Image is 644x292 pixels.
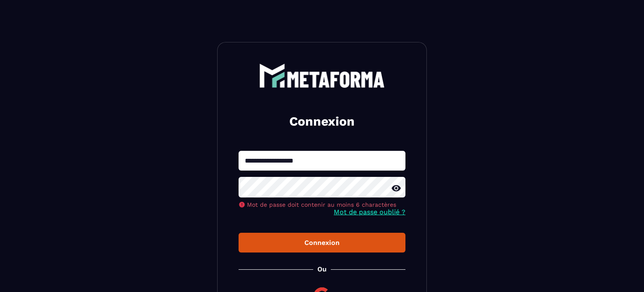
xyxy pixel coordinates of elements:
h2: Connexion [249,113,395,130]
div: Connexion [245,239,399,247]
img: logo [259,63,385,88]
span: Mot de passe doit contenir au moins 6 charactères [247,201,396,208]
button: Connexion [239,233,405,253]
a: Mot de passe oublié ? [334,208,405,216]
a: logo [239,63,405,88]
p: Ou [317,265,327,273]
